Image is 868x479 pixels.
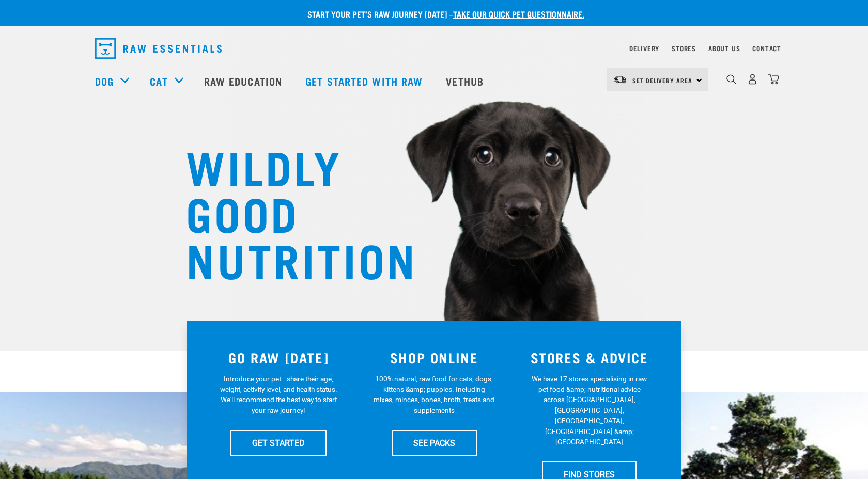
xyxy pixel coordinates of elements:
[87,34,781,63] nav: dropdown navigation
[207,349,350,365] h3: GO RAW [DATE]
[150,73,167,89] a: Cat
[95,38,222,59] img: Raw Essentials Logo
[529,374,650,448] p: We have 17 stores specialising in raw pet food &amp; nutritional advice across [GEOGRAPHIC_DATA],...
[392,430,477,456] a: SEE PACKS
[752,46,781,50] a: Contact
[629,46,659,50] a: Delivery
[436,60,497,102] a: Vethub
[186,142,393,281] h1: WILDLY GOOD NUTRITION
[613,75,627,84] img: van-moving.png
[726,74,736,84] img: home-icon-1@2x.png
[708,46,740,50] a: About Us
[672,46,696,50] a: Stores
[218,374,339,416] p: Introduce your pet—share their age, weight, activity level, and health status. We'll recommend th...
[194,60,295,102] a: Raw Education
[95,73,114,89] a: Dog
[453,11,584,16] a: take our quick pet questionnaire.
[363,349,506,365] h3: SHOP ONLINE
[632,78,692,82] span: Set Delivery Area
[518,349,661,365] h3: STORES & ADVICE
[374,374,495,416] p: 100% natural, raw food for cats, dogs, kittens &amp; puppies. Including mixes, minces, bones, bro...
[747,74,758,85] img: user.png
[768,74,779,85] img: home-icon@2x.png
[295,60,436,102] a: Get started with Raw
[230,430,327,456] a: GET STARTED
